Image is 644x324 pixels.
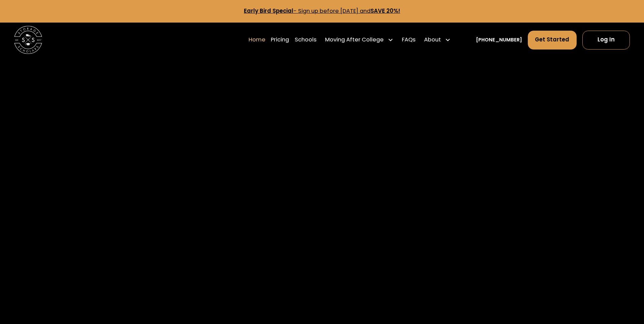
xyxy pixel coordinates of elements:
a: Get Started [528,31,577,50]
img: Storage Scholars main logo [14,26,42,54]
a: [PHONE_NUMBER] [476,36,522,44]
div: About [424,36,441,44]
a: Early Bird Special- Sign up before [DATE] andSAVE 20%! [244,7,400,15]
a: Schools [295,30,317,50]
a: Log In [582,31,630,50]
a: FAQs [402,30,416,50]
strong: Early Bird Special [244,7,293,15]
div: Moving After College [325,36,384,44]
a: Home [249,30,265,50]
a: Pricing [271,30,289,50]
strong: SAVE 20%! [371,7,400,15]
